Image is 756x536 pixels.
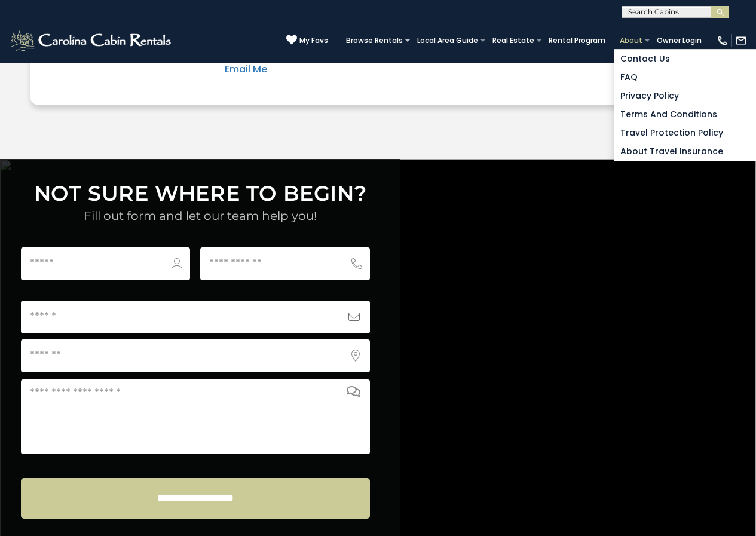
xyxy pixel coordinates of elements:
[286,35,328,47] a: My Favs
[21,180,379,207] h3: NOT SURE WHERE TO BEGIN?
[299,35,328,46] span: My Favs
[486,32,540,49] a: Real Estate
[543,32,611,49] a: Rental Program
[614,32,648,49] a: About
[225,62,267,76] a: Email Me
[717,35,729,47] img: phone-regular-white.png
[651,32,708,49] a: Owner Login
[411,32,484,49] a: Local Area Guide
[735,35,747,47] img: mail-regular-white.png
[340,32,409,49] a: Browse Rentals
[21,209,379,222] h4: Fill out form and let our team help you!
[9,29,175,53] img: White-1-2.png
